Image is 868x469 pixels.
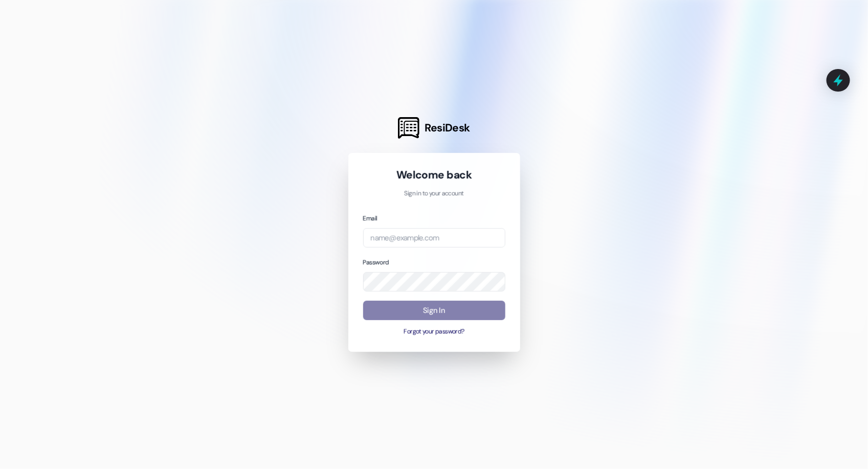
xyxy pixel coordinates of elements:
input: name@example.com [363,228,505,248]
label: Email [363,214,377,222]
button: Forgot your password? [363,327,505,337]
img: ResiDesk Logo [398,117,419,139]
p: Sign in to your account [363,189,505,198]
button: Sign In [363,301,505,321]
span: ResiDesk [425,121,470,135]
h1: Welcome back [363,168,505,182]
label: Password [363,258,389,266]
